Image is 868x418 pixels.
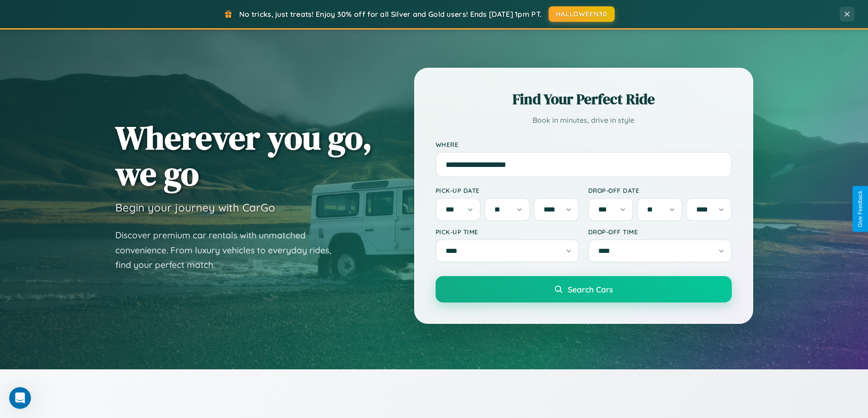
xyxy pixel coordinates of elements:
[436,186,579,194] label: Pick-up Date
[436,276,732,302] button: Search Cars
[436,114,732,127] p: Book in minutes, drive in style
[436,141,732,148] label: Where
[115,120,372,191] h1: Wherever you go, we go
[588,186,732,194] label: Drop-off Date
[115,201,275,214] h3: Begin your journey with CarGo
[436,228,579,236] label: Pick-up Time
[115,228,343,272] p: Discover premium car rentals with unmatched convenience. From luxury vehicles to everyday rides, ...
[436,89,732,109] h2: Find Your Perfect Ride
[857,191,863,227] div: Give Feedback
[239,10,542,19] span: No tricks, just treats! Enjoy 30% off for all Silver and Gold users! Ends [DATE] 1pm PT.
[568,284,613,294] span: Search Cars
[9,387,31,409] iframe: Intercom live chat
[588,228,732,236] label: Drop-off Time
[549,6,615,22] button: HALLOWEEN30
